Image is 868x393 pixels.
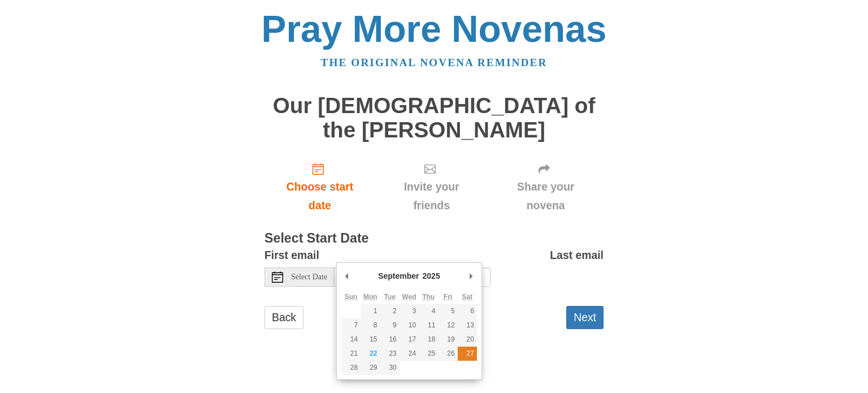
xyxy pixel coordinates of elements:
div: 2025 [421,267,442,284]
span: Share your novena [499,178,592,215]
button: 2 [380,304,400,318]
abbr: Sunday [345,293,358,301]
abbr: Wednesday [402,293,416,301]
button: 29 [361,361,380,375]
button: Previous Month [341,267,353,284]
span: Choose start date [276,178,364,215]
button: 6 [458,304,477,318]
button: 17 [400,332,419,347]
abbr: Monday [363,293,377,301]
button: 21 [341,347,361,361]
button: 11 [419,318,438,332]
input: Use the arrow keys to pick a date [335,267,491,287]
button: 28 [341,361,361,375]
button: 18 [419,332,438,347]
button: 10 [400,318,419,332]
div: Click "Next" to confirm your start date first. [375,153,488,221]
h3: Select Start Date [264,231,604,246]
button: 15 [361,332,380,347]
a: Back [264,306,303,329]
a: Pray More Novenas [262,8,607,50]
button: 25 [419,347,438,361]
label: Last email [550,246,604,265]
div: Click "Next" to confirm your start date first. [488,153,604,221]
button: 7 [341,318,361,332]
button: 13 [458,318,477,332]
button: Next [566,306,604,329]
button: 12 [438,318,457,332]
button: 19 [438,332,457,347]
button: 24 [400,347,419,361]
abbr: Thursday [422,293,435,301]
button: 26 [438,347,457,361]
button: 27 [458,347,477,361]
button: 9 [380,318,400,332]
button: 22 [361,347,380,361]
button: 3 [400,304,419,318]
button: 1 [361,304,380,318]
button: Next Month [466,267,477,284]
a: The original novena reminder [321,57,548,68]
button: 16 [380,332,400,347]
label: First email [264,246,319,265]
span: Select Date [291,273,327,281]
a: Choose start date [264,153,375,221]
abbr: Friday [444,293,452,301]
button: 30 [380,361,400,375]
span: Invite your friends [387,178,476,215]
abbr: Tuesday [384,293,395,301]
button: 5 [438,304,457,318]
abbr: Saturday [462,293,472,301]
button: 23 [380,347,400,361]
button: 14 [341,332,361,347]
button: 4 [419,304,438,318]
div: September [376,267,420,284]
h1: Our [DEMOGRAPHIC_DATA] of the [PERSON_NAME] [264,94,604,142]
button: 8 [361,318,380,332]
button: 20 [458,332,477,347]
